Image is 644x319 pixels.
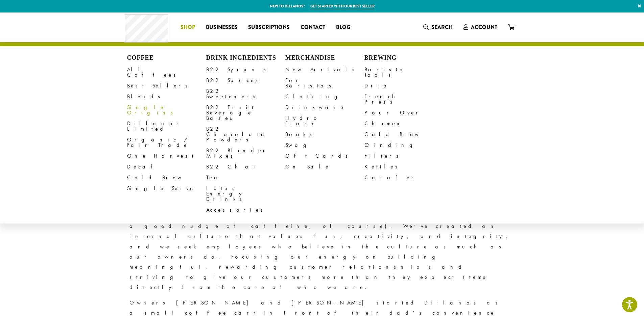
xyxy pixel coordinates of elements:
[248,23,290,32] span: Subscriptions
[364,172,444,183] a: Carafes
[336,23,350,32] span: Blog
[206,54,285,62] h4: Drink Ingredients
[285,54,364,62] h4: Merchandise
[206,23,237,32] span: Businesses
[206,145,285,161] a: B22 Blender Mixes
[206,205,285,215] a: Accessories
[364,107,444,118] a: Pour Over
[206,183,285,205] a: Lotus Energy Drinks
[285,91,364,102] a: Clothing
[364,54,444,62] h4: Brewing
[364,129,444,140] a: Cold Brew
[285,64,364,75] a: New Arrivals
[206,64,285,75] a: B22 Syrups
[364,161,444,172] a: Kettles
[127,151,206,161] a: One Harvest
[127,91,206,102] a: Blends
[285,75,364,91] a: For Baristas
[206,124,285,145] a: B22 Chocolate Powders
[127,64,206,80] a: All Coffees
[181,23,195,32] span: Shop
[285,113,364,129] a: Hydro Flask
[431,23,453,31] span: Search
[285,140,364,151] a: Swag
[127,118,206,134] a: Dillanos Limited
[364,64,444,80] a: Barista Tools
[301,23,325,32] span: Contact
[206,86,285,102] a: B22 Sweeteners
[285,161,364,172] a: On Sale
[285,129,364,140] a: Books
[127,183,206,194] a: Single Serve
[127,161,206,172] a: Decaf
[206,172,285,183] a: Tea
[364,80,444,91] a: Drip
[364,91,444,107] a: French Press
[175,22,200,33] a: Shop
[127,54,206,62] h4: Coffee
[285,102,364,113] a: Drinkware
[364,151,444,161] a: Filters
[364,118,444,129] a: Chemex
[129,201,515,292] p: That’s the Mission Statement and it pairs nicely with a relentless passion for quality from start...
[364,140,444,151] a: Grinding
[418,22,458,33] a: Search
[471,23,497,31] span: Account
[127,80,206,91] a: Best Sellers
[310,3,375,9] a: Get started with our best seller
[285,151,364,161] a: Gift Cards
[127,102,206,118] a: Single Origins
[127,172,206,183] a: Cold Brew
[206,75,285,86] a: B22 Sauces
[206,102,285,124] a: B22 Fruit Beverage Bases
[127,134,206,151] a: Organic / Fair Trade
[206,161,285,172] a: B22 Chai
